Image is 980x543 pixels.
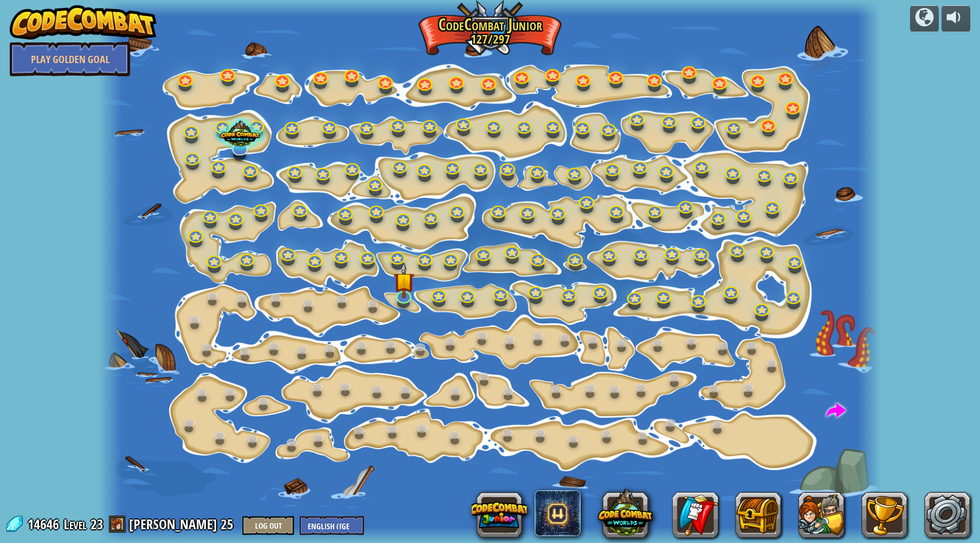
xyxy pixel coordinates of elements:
a: Play Golden Goal [10,42,130,76]
button: Adjust volume [942,5,970,32]
span: 14646 [28,515,62,533]
button: Campaigns [910,5,939,32]
img: CodeCombat - Learn how to code by playing a game [10,5,156,40]
img: level-banner-started.png [393,263,414,298]
a: [PERSON_NAME] 25 [129,515,237,533]
span: Level [64,515,87,534]
span: 23 [91,515,103,533]
button: Log Out [242,516,294,535]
